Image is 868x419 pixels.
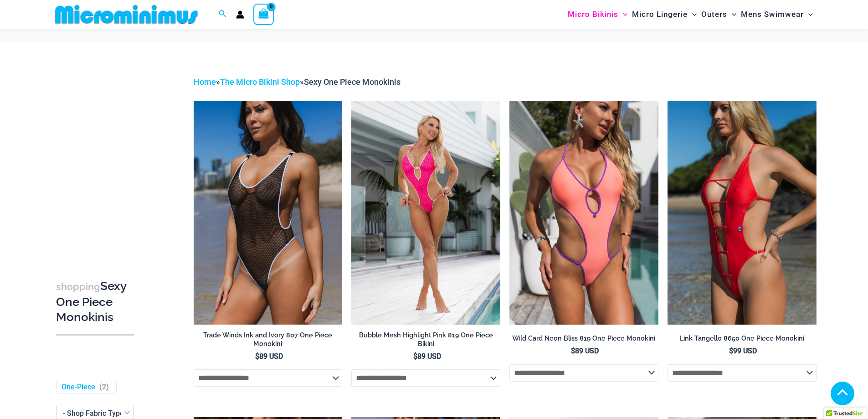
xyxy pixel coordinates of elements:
a: One-Piece [62,383,95,392]
a: Search icon link [219,9,227,20]
nav: Site Navigation [564,1,817,27]
span: Menu Toggle [618,3,627,26]
img: Wild Card Neon Bliss 819 One Piece 04 [509,101,658,324]
span: shopping [56,281,100,292]
span: Sexy One Piece Monokinis [304,77,401,87]
a: Trade Winds Ink and Ivory 807 One Piece Monokini [194,331,343,352]
a: Bubble Mesh Highlight Pink 819 One Piece Bikini [351,331,500,352]
a: Link Tangello 8650 One Piece Monokini [668,334,817,346]
span: Menu Toggle [688,3,697,26]
img: Bubble Mesh Highlight Pink 819 One Piece 01 [351,101,500,324]
a: Link Tangello 8650 One Piece Monokini 11Link Tangello 8650 One Piece Monokini 12Link Tangello 865... [668,101,817,324]
span: Micro Bikinis [568,3,618,26]
h2: Link Tangello 8650 One Piece Monokini [668,334,817,343]
span: Micro Lingerie [632,3,688,26]
bdi: 99 USD [729,347,757,355]
span: Mens Swimwear [741,3,804,26]
span: $ [255,352,259,361]
a: View Shopping Cart, empty [253,4,274,25]
bdi: 89 USD [255,352,283,361]
span: Menu Toggle [804,3,813,26]
iframe: TrustedSite Certified [56,68,138,250]
span: Outers [701,3,727,26]
a: Bubble Mesh Highlight Pink 819 One Piece 01Bubble Mesh Highlight Pink 819 One Piece 03Bubble Mesh... [351,101,500,324]
h2: Bubble Mesh Highlight Pink 819 One Piece Bikini [351,331,500,348]
img: Tradewinds Ink and Ivory 807 One Piece 03 [194,101,343,324]
a: Account icon link [236,10,244,19]
span: $ [571,347,575,355]
a: Tradewinds Ink and Ivory 807 One Piece 03Tradewinds Ink and Ivory 807 One Piece 04Tradewinds Ink ... [194,101,343,324]
h2: Wild Card Neon Bliss 819 One Piece Monokini [509,334,658,343]
a: Mens SwimwearMenu ToggleMenu Toggle [739,3,815,26]
a: Micro LingerieMenu ToggleMenu Toggle [630,3,699,26]
h2: Trade Winds Ink and Ivory 807 One Piece Monokini [194,331,343,348]
img: Link Tangello 8650 One Piece Monokini 11 [668,101,817,324]
span: - Shop Fabric Type [63,409,124,418]
span: 2 [102,383,106,391]
a: Micro BikinisMenu ToggleMenu Toggle [565,3,630,26]
a: OutersMenu ToggleMenu Toggle [699,3,739,26]
img: MM SHOP LOGO FLAT [51,4,201,25]
a: Home [194,77,216,87]
a: Wild Card Neon Bliss 819 One Piece 04Wild Card Neon Bliss 819 One Piece 05Wild Card Neon Bliss 81... [509,101,658,324]
span: » » [194,77,401,87]
bdi: 89 USD [571,347,599,355]
bdi: 89 USD [413,352,441,361]
a: Wild Card Neon Bliss 819 One Piece Monokini [509,334,658,346]
h3: Sexy One Piece Monokinis [56,279,134,325]
span: $ [729,347,733,355]
span: $ [413,352,417,361]
span: ( ) [99,383,109,392]
a: The Micro Bikini Shop [220,77,300,87]
span: Menu Toggle [727,3,736,26]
